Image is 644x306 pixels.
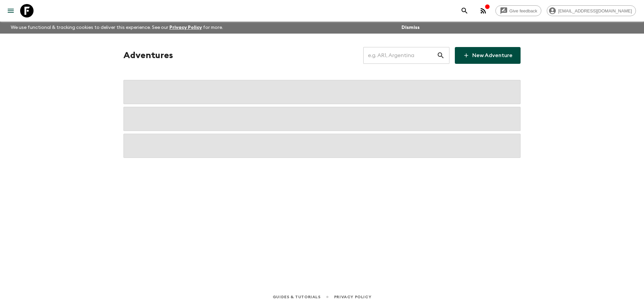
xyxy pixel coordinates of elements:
[400,23,421,32] button: Dismiss
[554,8,636,13] span: [EMAIL_ADDRESS][DOMAIN_NAME]
[495,5,541,16] a: Give feedback
[506,8,541,13] span: Give feedback
[8,21,226,34] p: We use functional & tracking cookies to deliver this experience. See our for more.
[363,46,437,65] input: e.g. AR1, Argentina
[334,293,371,301] a: Privacy Policy
[458,4,471,17] button: search adventures
[169,25,202,30] a: Privacy Policy
[455,47,521,64] a: New Adventure
[123,49,173,62] h1: Adventures
[4,4,17,17] button: menu
[547,5,636,16] div: [EMAIL_ADDRESS][DOMAIN_NAME]
[273,293,321,301] a: Guides & Tutorials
